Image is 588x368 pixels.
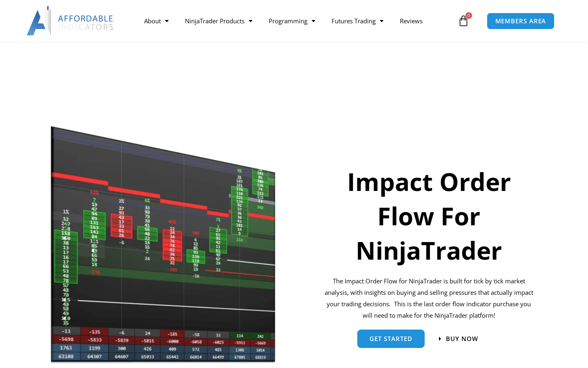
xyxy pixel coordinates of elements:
h1: Impact Order Flow For NinjaTrader [323,164,535,267]
a: NinjaTrader Products [177,11,261,30]
a: get started [357,330,425,348]
nav: Menu [136,11,456,30]
p: The Impact Order Flow for NinjaTrader is built for tick by tick market analysis, with insights on... [323,276,535,321]
a: MEMBERS AREA [487,13,555,29]
a: 0 [445,9,481,33]
span: get started [370,336,412,342]
span: Buy now [446,336,478,342]
img: LogoAI | Affordable Indicators – NinjaTrader [27,6,114,36]
a: Buy now [439,336,478,342]
a: About [136,11,177,30]
span: MEMBERS AREA [495,18,546,24]
img: Orderflow | Affordable Indicators – NinjaTrader [50,124,277,366]
a: Futures Trading [323,11,392,30]
a: Programming [261,11,323,30]
span: 0 [465,12,472,19]
a: Reviews [392,11,431,30]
